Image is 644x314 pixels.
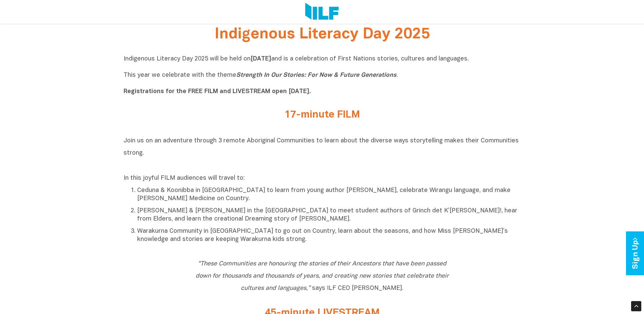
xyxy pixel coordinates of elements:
[124,55,521,96] p: Indigenous Literacy Day 2025 will be held on and is a celebration of First Nations stories, cultu...
[137,187,521,203] p: Ceduna & Koonibba in [GEOGRAPHIC_DATA] to learn from young author [PERSON_NAME], celebrate Wirang...
[195,109,449,121] h2: 17-minute FILM
[196,261,449,291] i: “These Communities are honouring the stories of their Ancestors that have been passed down for th...
[124,138,519,156] span: Join us on an adventure through 3 remote Aboriginal Communities to learn about the diverse ways s...
[631,301,641,311] div: Scroll Back to Top
[196,261,449,291] span: says ILF CEO [PERSON_NAME].
[251,56,271,62] b: [DATE]
[137,227,521,244] p: Warakurna Community in [GEOGRAPHIC_DATA] to go out on Country, learn about the seasons, and how M...
[124,174,521,182] p: In this joyful FILM audiences will travel to:
[215,28,430,41] span: Indigenous Literacy Day 2025
[236,72,397,78] i: Strength In Our Stories: For Now & Future Generations
[305,3,339,21] img: Logo
[137,207,521,223] p: [PERSON_NAME] & [PERSON_NAME] in the [GEOGRAPHIC_DATA] to meet student authors of Grinch det K’[P...
[124,89,311,94] b: Registrations for the FREE FILM and LIVESTREAM open [DATE].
